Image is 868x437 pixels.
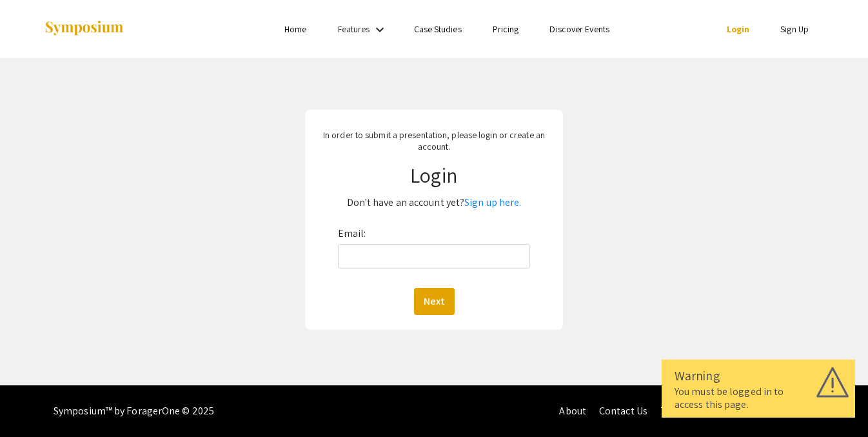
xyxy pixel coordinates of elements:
div: You must be logged in to access this page. [675,385,842,411]
div: Warning [675,366,842,385]
a: Features [338,23,370,35]
mat-icon: Expand Features list [372,22,388,37]
a: Sign up here. [464,196,521,209]
label: Email: [338,223,366,244]
button: Next [414,288,455,315]
a: Login [727,23,750,35]
a: Case Studies [414,23,462,35]
a: About [559,404,586,418]
p: Don't have an account yet? [313,192,554,213]
a: Contact Us [599,404,647,418]
a: Pricing [493,23,519,35]
a: Home [284,23,306,35]
a: Discover Events [549,23,609,35]
p: In order to submit a presentation, please login or create an account. [313,129,554,152]
h1: Login [313,163,554,187]
div: Symposium™ by ForagerOne © 2025 [54,385,214,437]
a: Sign Up [780,23,809,35]
a: Terms of Service [660,404,734,418]
img: Symposium by ForagerOne [44,20,124,37]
